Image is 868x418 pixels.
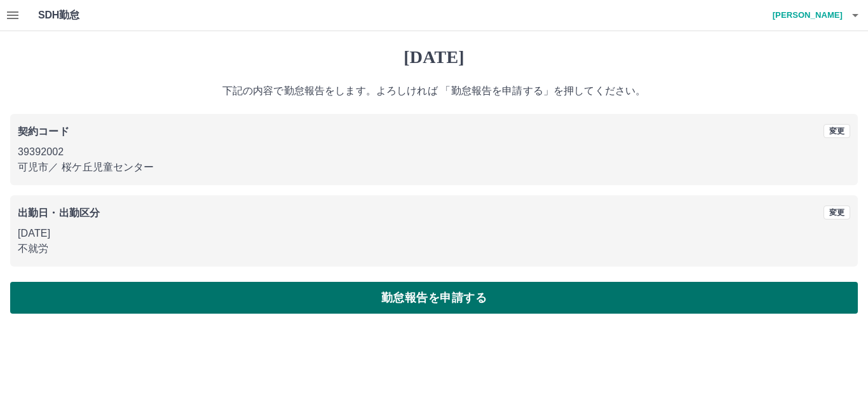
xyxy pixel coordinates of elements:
[18,207,100,218] b: 出勤日・出勤区分
[18,160,850,175] p: 可児市 ／ 桜ケ丘児童センター
[10,282,858,314] button: 勤怠報告を申請する
[18,144,850,160] p: 39392002
[18,241,850,256] p: 不就労
[10,46,858,68] h1: [DATE]
[10,83,858,99] p: 下記の内容で勤怠報告をします。よろしければ 「勤怠報告を申請する」を押してください。
[824,124,850,138] button: 変更
[18,126,69,137] b: 契約コード
[824,206,850,219] button: 変更
[18,226,850,241] p: [DATE]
